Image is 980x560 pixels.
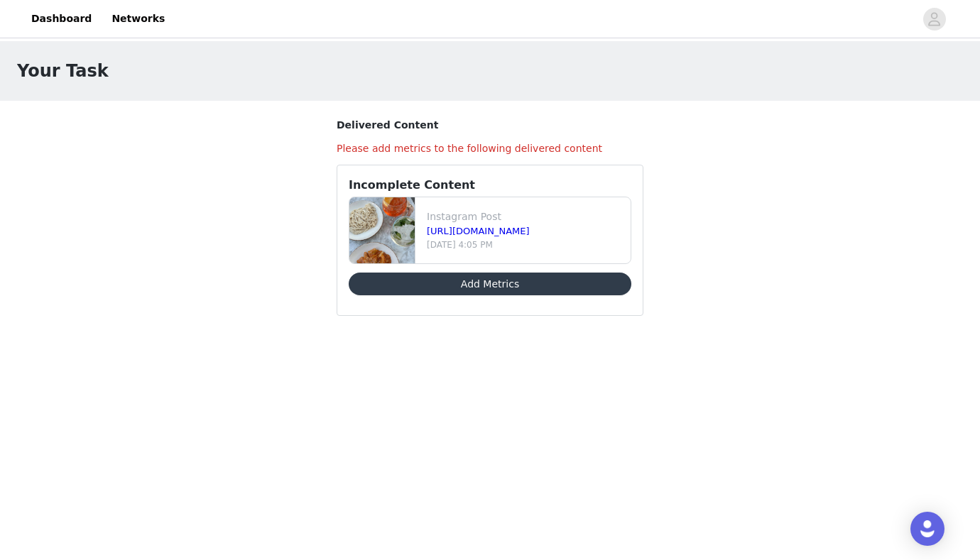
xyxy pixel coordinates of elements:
[349,273,631,295] button: Add Metrics
[927,8,941,31] div: avatar
[103,3,173,35] a: Networks
[349,197,415,263] img: file
[17,58,109,84] h1: Your Task
[910,512,944,546] div: Open Intercom Messenger
[427,209,625,224] p: Instagram Post
[337,141,643,156] h4: Please add metrics to the following delivered content
[349,177,631,194] h3: Incomplete Content
[427,238,625,251] p: [DATE] 4:05 PM
[23,3,100,35] a: Dashboard
[427,226,530,236] a: [URL][DOMAIN_NAME]
[337,118,643,133] h3: Delivered Content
